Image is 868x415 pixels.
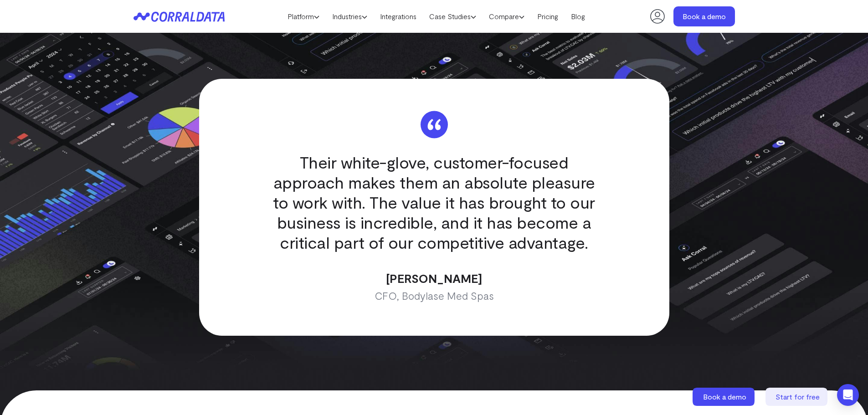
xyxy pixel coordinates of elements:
[423,10,483,23] a: Case Studies
[264,287,604,304] p: CFO, Bodylase Med Spas
[374,10,423,23] a: Integrations
[264,271,604,286] p: [PERSON_NAME]
[776,392,820,401] span: Start for free
[565,10,591,23] a: Blog
[693,388,756,406] a: Book a demo
[483,10,531,23] a: Compare
[673,6,735,26] a: Book a demo
[531,10,565,23] a: Pricing
[703,392,746,401] span: Book a demo
[326,10,374,23] a: Industries
[765,388,829,406] a: Start for free
[264,152,604,252] q: Their white-glove, customer-focused approach makes them an absolute pleasure to work with. The va...
[837,384,859,406] div: Open Intercom Messenger
[281,10,326,23] a: Platform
